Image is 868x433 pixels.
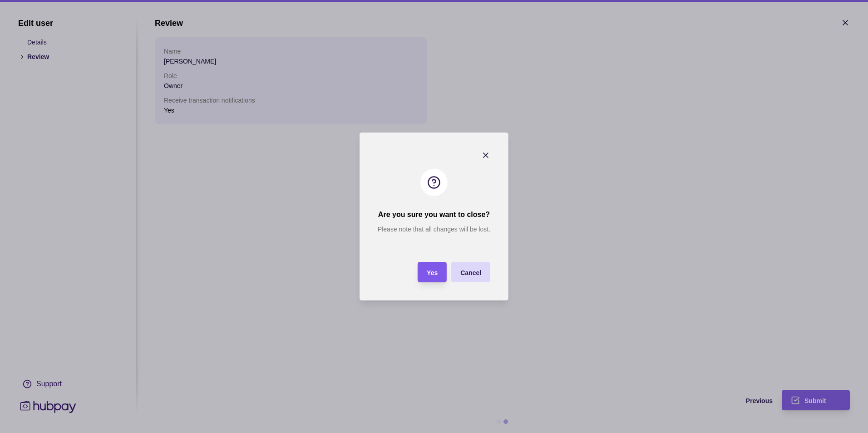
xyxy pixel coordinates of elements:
h2: Are you sure you want to close? [378,210,490,220]
span: Cancel [460,269,481,276]
span: Yes [427,269,438,276]
button: Cancel [451,262,490,282]
p: Please note that all changes will be lost. [378,224,490,234]
button: Yes [418,262,447,282]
